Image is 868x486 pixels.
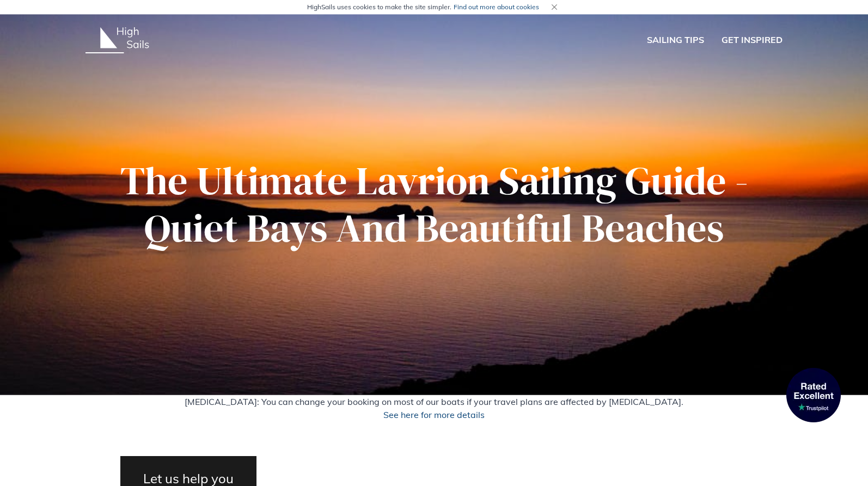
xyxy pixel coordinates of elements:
[647,33,704,47] a: SAILING TIPS
[9,395,859,421] p: [MEDICAL_DATA]: You can change your booking on most of our boats if your travel plans are affecte...
[307,2,539,12] span: HighSails uses cookies to make the site simpler.
[722,33,783,47] a: GET INSPIRED
[548,1,561,14] button: Close
[454,3,539,11] a: Find out more about cookies
[383,409,485,420] a: See here for more details
[85,157,783,251] h1: The Ultimate Lavrion Sailing Guide - Quiet Bays And Beautiful Beaches
[786,368,841,422] img: TrustPilot Logo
